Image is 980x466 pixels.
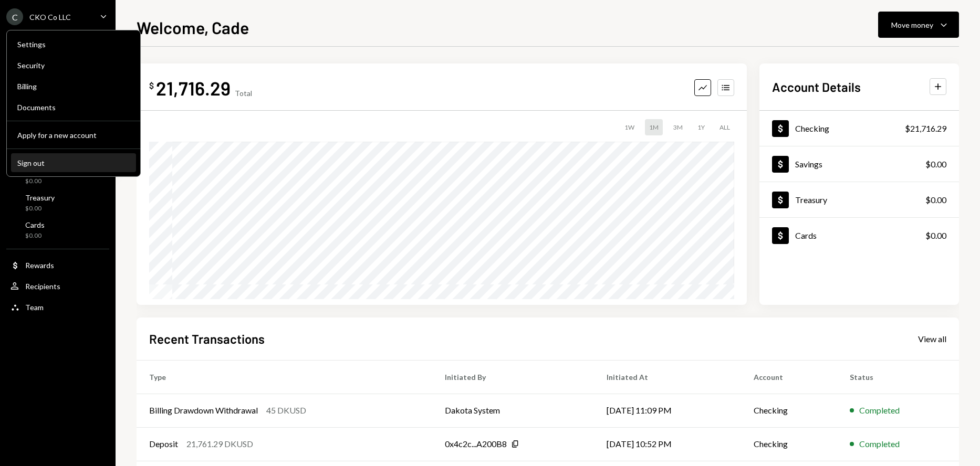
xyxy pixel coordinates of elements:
[759,182,959,217] a: Treasury$0.00
[925,229,946,242] div: $0.00
[925,158,946,171] div: $0.00
[6,298,109,316] a: Team
[891,19,933,30] div: Move money
[594,427,741,461] td: [DATE] 10:52 PM
[795,159,822,169] div: Savings
[6,277,109,295] a: Recipients
[6,217,109,242] a: Cards$0.00
[186,438,253,450] div: 21,761.29 DKUSD
[645,119,663,135] div: 1M
[715,119,734,135] div: ALL
[266,404,306,417] div: 45 DKUSD
[25,204,55,213] div: $0.00
[149,80,154,91] div: $
[795,230,817,240] div: Cards
[693,119,709,135] div: 1Y
[878,12,959,38] button: Move money
[235,89,252,98] div: Total
[25,220,45,229] div: Cards
[137,360,432,394] th: Type
[149,404,258,417] div: Billing Drawdown Withdrawal
[25,177,50,186] div: $0.00
[741,360,837,394] th: Account
[25,261,54,270] div: Rewards
[759,111,959,146] a: Checking$21,716.29
[11,56,136,75] a: Security
[6,190,109,215] a: Treasury$0.00
[6,8,23,25] div: C
[149,330,265,347] h2: Recent Transactions
[156,76,231,100] div: 21,716.29
[759,146,959,182] a: Savings$0.00
[925,194,946,206] div: $0.00
[17,103,130,112] div: Documents
[772,78,861,96] h2: Account Details
[759,218,959,253] a: Cards$0.00
[25,282,60,291] div: Recipients
[918,333,946,344] a: View all
[11,77,136,96] a: Billing
[25,193,55,202] div: Treasury
[741,427,837,461] td: Checking
[432,394,594,427] td: Dakota System
[11,35,136,54] a: Settings
[11,154,136,173] button: Sign out
[149,438,178,450] div: Deposit
[137,17,249,38] h1: Welcome, Cade
[741,394,837,427] td: Checking
[11,126,136,145] button: Apply for a new account
[432,360,594,394] th: Initiated By
[17,40,130,49] div: Settings
[17,131,130,140] div: Apply for a new account
[795,123,829,133] div: Checking
[6,256,109,274] a: Rewards
[25,303,44,312] div: Team
[918,334,946,344] div: View all
[594,394,741,427] td: [DATE] 11:09 PM
[837,360,959,394] th: Status
[669,119,687,135] div: 3M
[859,404,900,417] div: Completed
[17,61,130,70] div: Security
[445,438,507,450] div: 0x4c2c...A200B8
[859,438,900,450] div: Completed
[594,360,741,394] th: Initiated At
[25,231,45,240] div: $0.00
[29,13,71,22] div: CKO Co LLC
[905,122,946,135] div: $21,716.29
[17,82,130,91] div: Billing
[795,195,827,205] div: Treasury
[11,98,136,116] a: Documents
[17,158,130,167] div: Sign out
[620,119,639,135] div: 1W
